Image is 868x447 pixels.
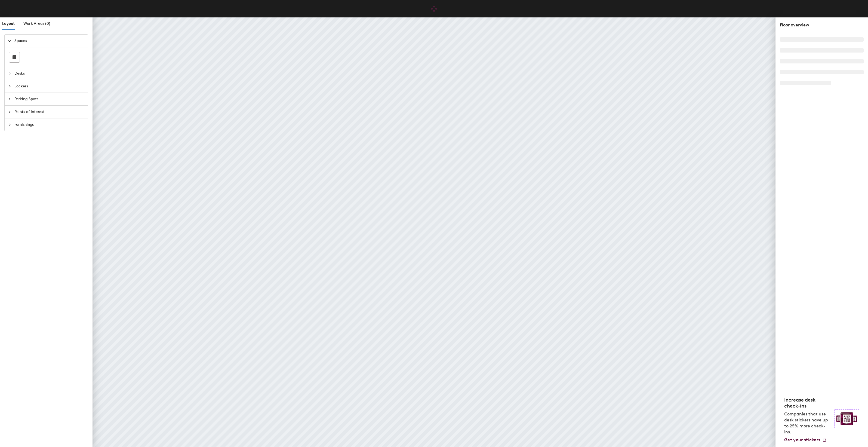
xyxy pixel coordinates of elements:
[14,80,85,93] span: Lockers
[2,21,15,26] span: Layout
[834,409,859,428] img: Sticker logo
[23,21,50,26] span: Work Areas (0)
[784,437,820,442] span: Get your stickers
[784,397,831,409] h4: Increase desk check-ins
[784,437,827,443] a: Get your stickers
[8,123,11,126] span: collapsed
[784,411,831,435] p: Companies that use desk stickers have up to 25% more check-ins.
[8,85,11,88] span: collapsed
[8,110,11,114] span: collapsed
[8,97,11,101] span: collapsed
[14,67,85,80] span: Desks
[780,22,864,28] div: Floor overview
[14,35,85,47] span: Spaces
[14,93,85,105] span: Parking Spots
[8,39,11,42] span: expanded
[14,106,85,118] span: Points of Interest
[8,72,11,75] span: collapsed
[14,118,85,131] span: Furnishings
